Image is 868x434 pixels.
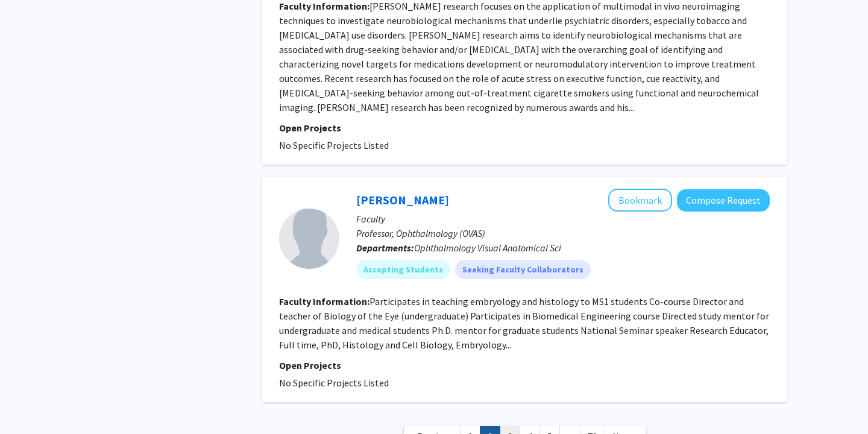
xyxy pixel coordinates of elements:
[414,242,561,254] span: Ophthalmology Visual Anatomical Sci
[356,242,414,254] b: Departments:
[279,139,389,151] span: No Specific Projects Listed
[608,189,672,212] button: Add Bruce Berkowitz to Bookmarks
[356,212,770,226] p: Faculty
[279,121,770,135] p: Open Projects
[279,358,770,373] p: Open Projects
[279,295,370,307] b: Faculty Information:
[356,260,450,279] mat-chip: Accepting Students
[677,189,770,212] button: Compose Request to Bruce Berkowitz
[455,260,591,279] mat-chip: Seeking Faculty Collaborators
[279,295,769,351] fg-read-more: Participates in teaching embryology and histology to MS1 students Co-course Director and teacher ...
[279,377,389,389] span: No Specific Projects Listed
[356,192,449,207] a: [PERSON_NAME]
[356,226,770,241] p: Professor, Ophthalmology (OVAS)
[9,380,51,425] iframe: Chat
